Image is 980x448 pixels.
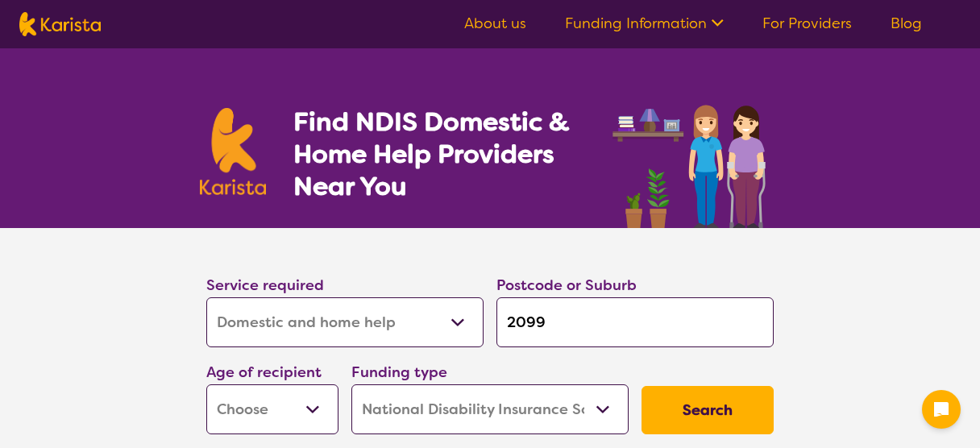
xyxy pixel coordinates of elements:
[19,12,101,36] img: Karista logo
[351,363,447,382] label: Funding type
[464,14,526,33] a: About us
[200,108,266,195] img: Karista logo
[496,276,637,295] label: Postcode or Suburb
[565,14,724,33] a: Funding Information
[206,363,322,382] label: Age of recipient
[206,276,324,295] label: Service required
[608,87,780,228] img: domestic-help
[496,297,774,347] input: Type
[891,14,922,33] a: Blog
[762,14,852,33] a: For Providers
[293,106,592,202] h1: Find NDIS Domestic & Home Help Providers Near You
[642,386,774,434] button: Search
